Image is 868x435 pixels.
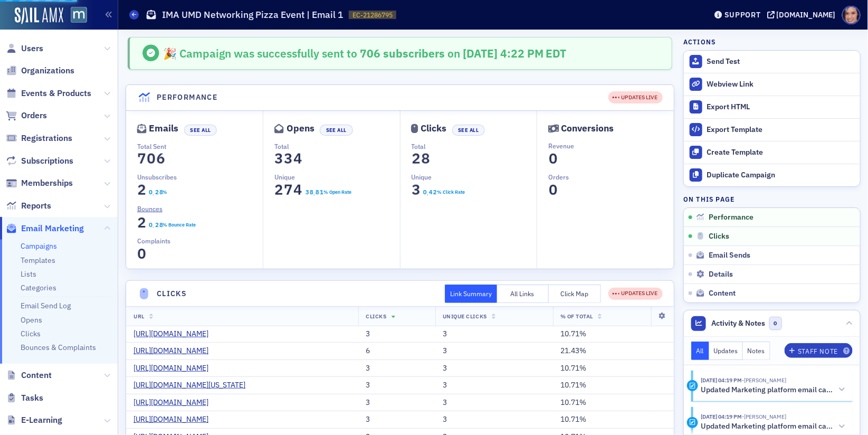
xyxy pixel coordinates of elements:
[366,364,428,373] div: 3
[63,7,87,25] a: View Homepage
[158,220,163,230] span: 8
[184,125,217,136] button: See All
[133,381,253,390] a: [URL][DOMAIN_NAME][US_STATE]
[701,413,742,420] time: 8/27/2025 04:19 PM
[282,181,296,199] span: 7
[153,222,155,230] span: .
[546,149,560,168] span: 0
[153,190,155,197] span: .
[366,329,428,339] div: 3
[561,126,614,131] div: Conversions
[144,149,158,168] span: 0
[154,149,168,168] span: 6
[684,118,860,141] a: Export Template
[148,220,153,230] span: 0
[135,149,149,168] span: 7
[21,414,62,426] span: E-Learning
[137,184,147,196] section: 2
[409,149,423,168] span: 2
[742,376,786,384] span: Katie Foo
[21,223,84,234] span: Email Marketing
[709,251,750,260] span: Email Sends
[767,11,840,18] button: [DOMAIN_NAME]
[742,413,786,420] span: Katie Foo
[71,7,87,23] img: SailAMX
[724,10,761,20] div: Support
[687,417,698,428] div: Activity
[769,317,783,330] span: 0
[709,342,743,360] button: Updates
[701,421,845,432] button: Updated Marketing platform email campaign: IMA UMD Networking Pizza Event | Email 1
[428,187,433,197] span: 4
[608,288,663,300] div: UPDATES LIVE
[842,6,861,24] span: Profile
[712,318,766,329] span: Activity & Notes
[418,149,433,168] span: 8
[163,188,168,196] div: %
[21,133,72,144] span: Registrations
[137,204,163,213] span: Bounces
[21,43,43,54] span: Users
[15,7,63,24] a: SailAMX
[691,342,709,360] button: All
[777,10,836,20] div: [DOMAIN_NAME]
[154,220,159,230] span: 2
[427,190,428,197] span: .
[287,126,314,131] div: Opens
[6,177,73,189] a: Memberships
[149,221,163,229] section: 0.28
[366,381,428,390] div: 3
[443,329,546,339] div: 3
[352,11,393,20] span: EC-21286795
[21,301,71,310] a: Email Send Log
[423,188,437,196] section: 0.42
[701,384,845,395] button: Updated Marketing platform email campaign: IMA UMD Networking Pizza Event | Email 1
[707,102,855,112] div: Export HTML
[421,126,446,131] div: Clicks
[707,80,855,89] div: Webview Link
[412,172,537,182] p: Unique
[443,364,546,373] div: 3
[135,213,149,232] span: 2
[543,46,566,61] span: EDT
[683,37,716,46] h4: Actions
[709,270,733,279] span: Details
[274,141,399,151] p: Total
[158,187,163,197] span: 8
[313,190,315,197] span: .
[709,289,736,298] span: Content
[149,126,178,131] div: Emails
[548,153,558,165] section: 0
[500,46,543,61] span: 4:22 PM
[148,187,153,197] span: 0
[701,385,835,395] h5: Updated Marketing platform email campaign: IMA UMD Networking Pizza Event | Email 1
[320,125,352,136] button: See All
[133,364,216,373] a: [URL][DOMAIN_NAME]
[497,285,549,303] button: All Links
[548,141,673,150] p: Revenue
[546,181,560,199] span: 0
[432,187,437,197] span: 2
[133,415,216,424] a: [URL][DOMAIN_NAME]
[6,370,52,381] a: Content
[157,288,187,299] h4: Clicks
[137,248,147,260] section: 0
[291,181,306,199] span: 4
[133,329,216,339] a: [URL][DOMAIN_NAME]
[137,141,263,151] p: Total Sent
[314,187,320,197] span: 8
[548,184,558,196] section: 0
[272,149,287,168] span: 3
[357,46,445,61] span: 706 subscribers
[21,392,43,404] span: Tasks
[709,213,753,222] span: Performance
[21,110,47,121] span: Orders
[6,133,72,144] a: Registrations
[684,96,860,118] a: Export HTML
[548,172,673,182] p: Orders
[366,313,386,320] span: Clicks
[323,188,351,196] div: % Open Rate
[785,343,853,358] button: Staff Note
[21,370,52,381] span: Content
[687,380,698,391] div: Activity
